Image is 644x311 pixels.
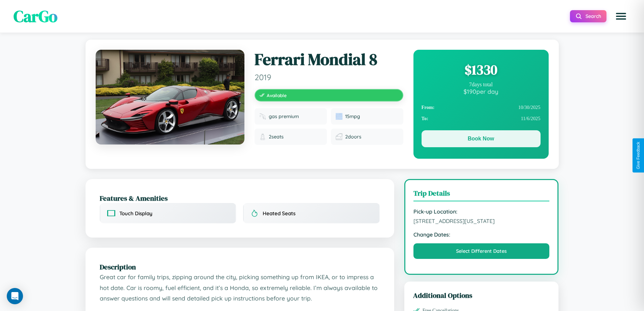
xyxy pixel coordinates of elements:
[422,61,541,79] div: $ 1330
[100,193,380,203] h2: Features & Amenities
[586,13,601,19] span: Search
[255,72,403,82] span: 2019
[636,142,641,169] div: Give Feedback
[413,208,550,215] strong: Pick-up Location:
[345,134,361,140] span: 2 doors
[255,50,403,69] h1: Ferrari Mondial 8
[96,50,244,145] img: Ferrari Mondial 8 2019
[336,113,342,120] img: Fuel efficiency
[422,130,541,147] button: Book Now
[259,133,266,140] img: Seats
[100,272,380,304] p: Great car for family trips, zipping around the city, picking something up from IKEA, or to impres...
[267,92,287,98] span: Available
[100,262,380,272] h2: Description
[422,105,435,110] strong: From:
[336,133,342,140] img: Doors
[263,210,295,217] span: Heated Seats
[413,231,550,238] strong: Change Dates:
[422,102,541,113] div: 10 / 30 / 2025
[345,113,360,119] span: 15 mpg
[422,113,541,124] div: 11 / 6 / 2025
[7,288,23,304] div: Open Intercom Messenger
[119,210,152,217] span: Touch Display
[570,10,606,22] button: Search
[269,113,299,119] span: gas premium
[269,134,284,140] span: 2 seats
[413,188,550,201] h3: Trip Details
[413,218,550,224] span: [STREET_ADDRESS][US_STATE]
[422,88,541,95] div: $ 190 per day
[259,113,266,120] img: Fuel type
[413,243,550,259] button: Select Different Dates
[413,290,550,300] h3: Additional Options
[422,116,428,121] strong: To:
[422,82,541,88] div: 7 days total
[612,7,630,26] button: Open menu
[14,5,57,27] span: CarGo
